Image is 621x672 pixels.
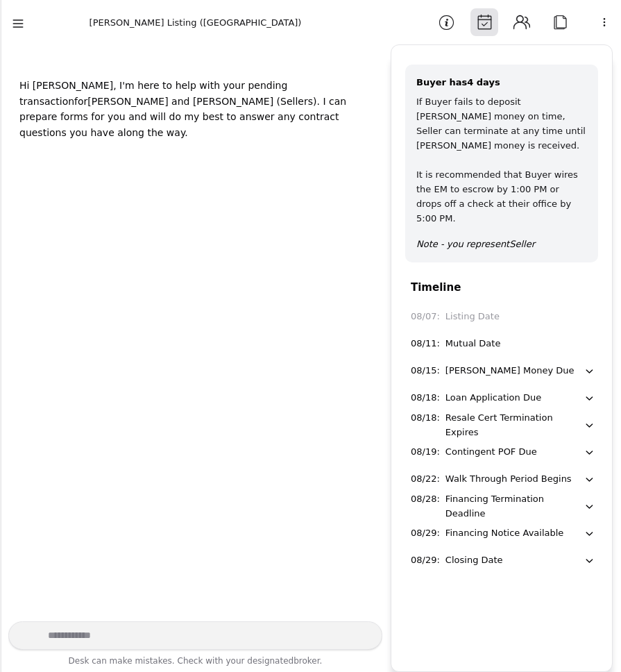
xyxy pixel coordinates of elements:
div: 08/19 : [411,445,440,460]
div: 08/07 : [411,310,440,324]
div: Loan Application Due [445,391,541,405]
div: 08/22 : [411,472,440,487]
div: Financing Termination Deadline [445,492,584,521]
button: 08/22:Walk Through Period Begins [405,467,601,492]
div: [PERSON_NAME] Money Due [445,364,575,378]
div: Listing Date [445,310,500,324]
button: 08/18:Resale Cert Termination Expires [405,412,601,438]
div: Mutual Date [445,337,501,351]
button: 08/28:Financing Termination Deadline [405,494,601,519]
div: 08/18 : [411,411,440,426]
div: Hi [PERSON_NAME], I'm here to help with your pending transaction [19,80,287,107]
div: Contingent POF Due [445,445,537,460]
div: 08/29 : [411,553,440,568]
button: 08/29:Closing Date [405,548,601,573]
textarea: Write your prompt here [8,621,382,650]
div: for [74,96,87,107]
div: Closing Date [445,553,503,568]
div: [PERSON_NAME] Listing ([GEOGRAPHIC_DATA]) [90,15,302,30]
button: 08/18:Loan Application Due [405,385,601,411]
div: [PERSON_NAME] and [PERSON_NAME] (Sellers) [19,78,371,140]
div: Resale Cert Termination Expires [445,411,584,440]
div: Financing Notice Available [445,526,563,541]
div: If Buyer fails to deposit [PERSON_NAME] money on time, Seller can terminate at any time until [PE... [416,94,587,226]
div: Desk can make mistakes. Check with your broker. [8,654,382,672]
div: Walk Through Period Begins [445,472,572,487]
div: 08/29 : [411,526,440,541]
button: 08/19:Contingent POF Due [405,439,601,465]
div: 08/11 : [411,337,440,351]
div: 08/15 : [411,364,440,378]
div: . I can prepare forms for you and will do my best to answer any contract questions you have along... [19,96,346,138]
p: Note - you represent Seller [416,237,587,251]
div: 08/28 : [411,492,440,507]
button: 08/29:Financing Notice Available [405,521,601,546]
div: Timeline [391,279,612,296]
span: designated [247,656,294,666]
button: 08/11:Mutual Date [405,331,601,357]
button: 08/15:[PERSON_NAME] Money Due [405,358,601,384]
div: 08/18 : [411,391,440,405]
